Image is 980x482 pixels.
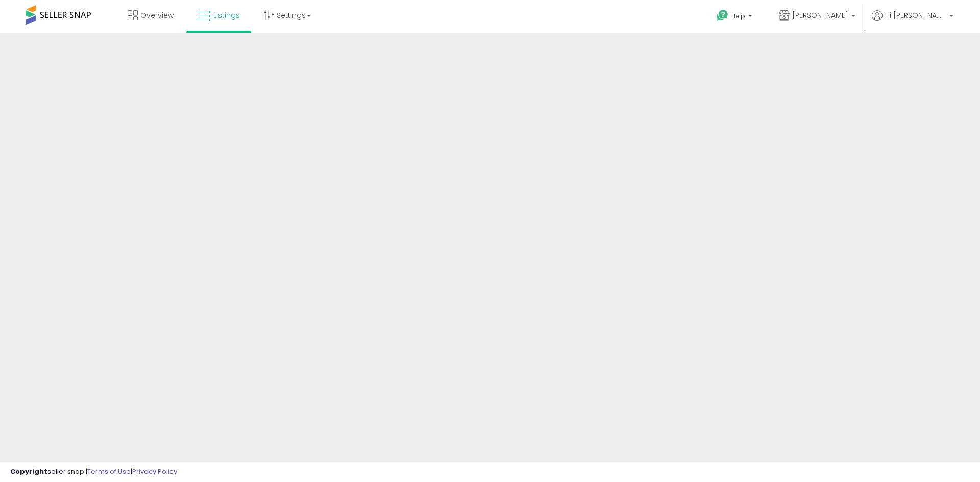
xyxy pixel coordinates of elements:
[731,12,745,20] span: Help
[716,9,729,22] i: Get Help
[213,10,240,20] span: Listings
[708,2,763,33] a: Help
[140,10,174,20] span: Overview
[792,10,848,20] span: [PERSON_NAME]
[885,10,946,20] span: Hi [PERSON_NAME]
[872,10,953,33] a: Hi [PERSON_NAME]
